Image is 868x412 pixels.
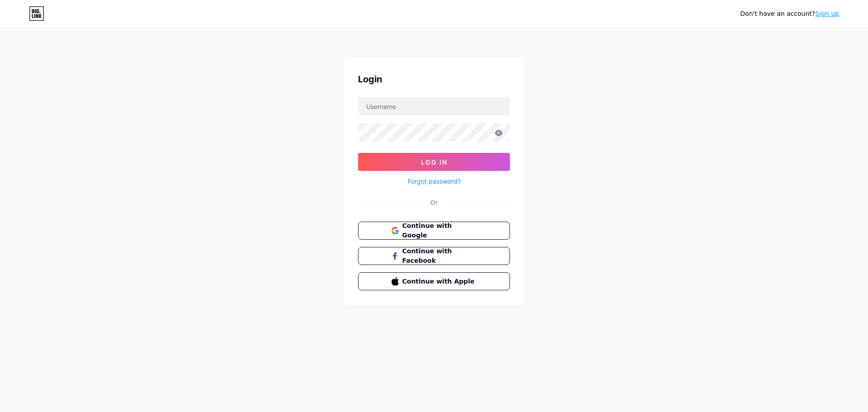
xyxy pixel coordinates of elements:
[359,97,509,115] input: Username
[402,246,477,265] span: Continue with Facebook
[740,9,839,19] div: Don't have an account?
[358,247,510,265] button: Continue with Facebook
[421,158,448,166] span: Log In
[358,72,510,86] div: Login
[358,272,510,290] button: Continue with Apple
[358,153,510,171] button: Log In
[402,277,477,286] span: Continue with Apple
[815,10,839,17] a: Sign up
[402,221,477,240] span: Continue with Google
[408,176,461,186] a: Forgot password?
[430,198,438,207] div: Or
[358,222,510,240] button: Continue with Google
